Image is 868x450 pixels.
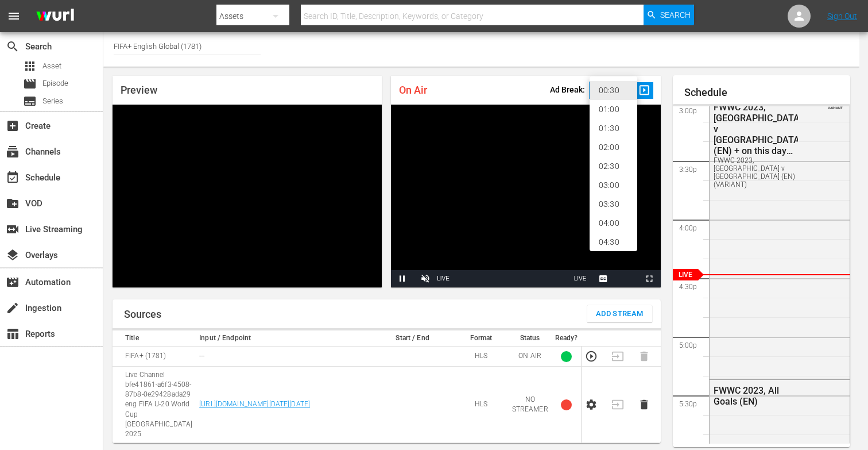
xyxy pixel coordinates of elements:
[590,195,637,214] li: 03:30
[590,233,637,252] li: 04:30
[590,81,637,100] li: 00:30
[590,214,637,233] li: 04:00
[590,176,637,195] li: 03:00
[590,100,637,119] li: 01:00
[590,119,637,138] li: 01:30
[590,138,637,157] li: 02:00
[590,157,637,176] li: 02:30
